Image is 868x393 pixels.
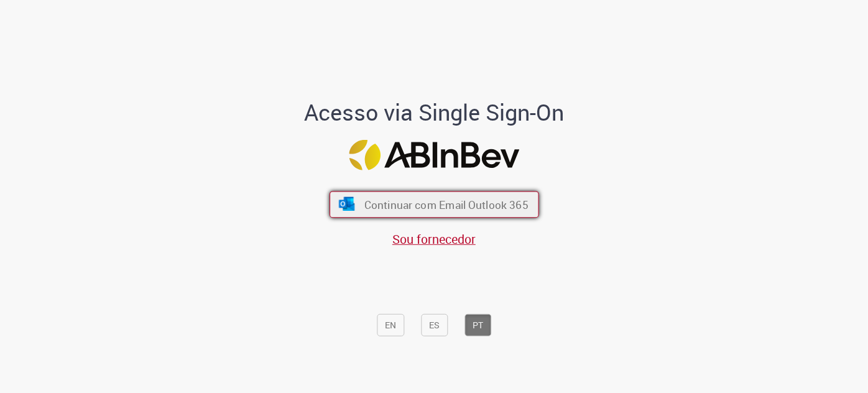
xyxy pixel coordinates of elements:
button: EN [377,314,404,336]
font: Acesso via Single Sign-On [304,97,564,127]
button: ícone Azure/Microsoft 360 Continuar com Email Outlook 365 [330,191,539,218]
img: Logotipo ABInBev [349,140,519,170]
font: Continuar com Email Outlook 365 [364,197,528,211]
font: PT [473,319,483,331]
font: EN [385,319,396,331]
button: PT [464,314,491,336]
font: ES [429,319,440,331]
a: Sou fornecedor [392,231,476,247]
img: ícone Azure/Microsoft 360 [338,197,356,211]
button: ES [421,314,448,336]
